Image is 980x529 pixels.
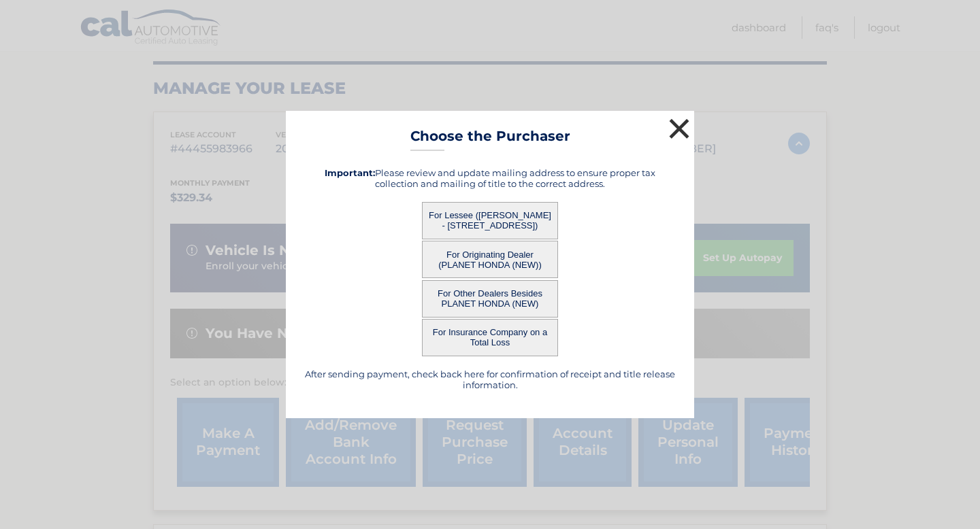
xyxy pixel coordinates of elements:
strong: Important: [325,167,375,178]
button: For Originating Dealer (PLANET HONDA (NEW)) [422,241,558,278]
button: × [666,115,693,142]
h3: Choose the Purchaser [410,128,570,152]
button: For Other Dealers Besides PLANET HONDA (NEW) [422,280,558,318]
button: For Lessee ([PERSON_NAME] - [STREET_ADDRESS]) [422,202,558,239]
h5: After sending payment, check back here for confirmation of receipt and title release information. [303,369,677,390]
button: For Insurance Company on a Total Loss [422,319,558,356]
h5: Please review and update mailing address to ensure proper tax collection and mailing of title to ... [303,167,677,189]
